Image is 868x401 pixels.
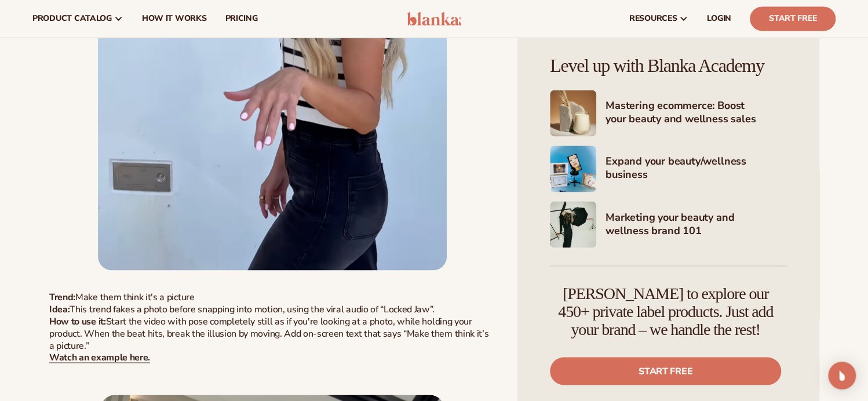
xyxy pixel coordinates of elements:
[32,14,112,23] span: product catalog
[707,14,731,23] span: LOGIN
[629,14,677,23] span: resources
[550,90,596,136] img: Shopify Image 8
[606,155,787,183] h4: Expand your beauty/wellness business
[142,14,207,23] span: How It Works
[550,56,787,76] h4: Level up with Blanka Academy
[550,145,787,192] a: Shopify Image 9 Expand your beauty/wellness business
[606,99,787,127] h4: Mastering ecommerce: Boost your beauty and wellness sales
[49,351,150,364] a: Watch an example here.
[606,210,787,239] h4: Marketing your beauty and wellness brand 101
[49,315,106,327] strong: How to use it:
[407,12,462,25] img: logo
[49,290,75,303] strong: Trend:
[550,357,781,385] a: Start free
[828,362,856,389] div: Open Intercom Messenger
[49,302,70,315] span: Idea:
[550,90,787,136] a: Shopify Image 8 Mastering ecommerce: Boost your beauty and wellness sales
[750,6,836,31] a: Start Free
[550,201,596,247] img: Shopify Image 10
[49,279,495,376] p: Make them think it's a picture This trend fakes a photo before snapping into motion, using the vi...
[550,201,787,247] a: Shopify Image 10 Marketing your beauty and wellness brand 101
[225,14,257,23] span: pricing
[550,145,596,192] img: Shopify Image 9
[550,285,781,338] h4: [PERSON_NAME] to explore our 450+ private label products. Just add your brand – we handle the rest!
